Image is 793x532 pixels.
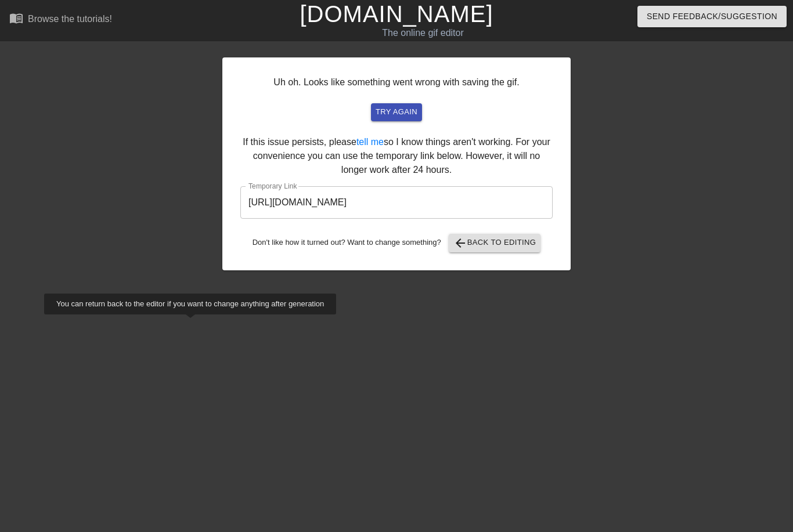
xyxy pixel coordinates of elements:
[9,11,112,29] a: Browse the tutorials!
[376,106,417,119] span: try again
[9,11,23,25] span: menu_book
[222,57,571,270] div: Uh oh. Looks like something went wrong with saving the gif. If this issue persists, please so I k...
[371,103,422,121] button: try again
[647,9,777,24] span: Send Feedback/Suggestion
[28,14,112,24] div: Browse the tutorials!
[270,26,575,40] div: The online gif editor
[449,234,541,252] button: Back to Editing
[453,236,536,250] span: Back to Editing
[240,234,553,252] div: Don't like how it turned out? Want to change something?
[240,186,553,219] input: bare
[637,6,787,27] button: Send Feedback/Suggestion
[300,1,493,27] a: [DOMAIN_NAME]
[453,236,467,250] span: arrow_back
[356,137,384,147] a: tell me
